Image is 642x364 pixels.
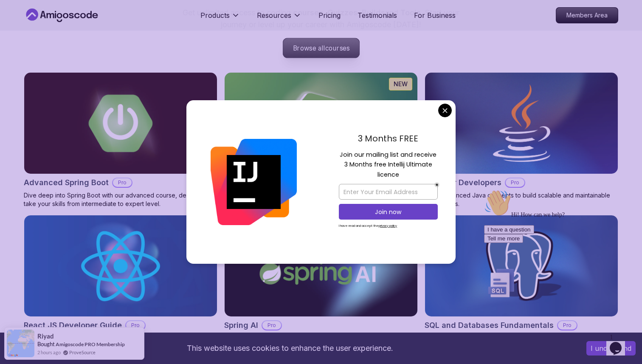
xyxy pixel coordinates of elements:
img: SQL and Databases Fundamentals card [425,215,618,316]
span: riyad [37,333,54,340]
a: Spring Boot for Beginners cardNEWSpring Boot for BeginnersBuild a CRUD API with Spring Boot and P... [224,72,418,208]
a: React JS Developer Guide cardReact JS Developer GuideProLearn ReactJS from the ground up and mast... [24,215,217,351]
img: Java for Developers card [425,73,618,174]
button: Products [200,10,240,27]
a: ProveSource [69,349,96,356]
button: I have a question [3,39,53,48]
h2: React JS Developer Guide [24,319,122,331]
iframe: chat widget [481,186,634,326]
p: Dive deep into Spring Boot with our advanced course, designed to take your skills from intermedia... [24,191,217,208]
span: 2 hours ago [37,349,61,356]
p: Members Area [556,8,618,23]
a: Browse allcourses [282,38,359,59]
img: :wave: [3,3,31,31]
div: This website uses cookies to enhance the user experience. [6,339,574,358]
p: Resources [257,10,291,20]
a: Members Area [556,7,618,23]
a: Testimonials [358,10,397,20]
h2: Spring AI [224,319,258,331]
h2: Advanced Spring Boot [24,177,109,189]
span: courses [325,44,349,52]
img: provesource social proof notification image [7,330,34,357]
a: Spring AI cardSpring AIProWelcome to the Spring AI course! Learn to build intelligent application... [224,215,418,351]
span: Hi! How can we help? [3,25,84,32]
p: Products [200,10,230,20]
a: For Business [414,10,456,20]
a: Pricing [318,10,341,20]
p: Browse all [283,38,359,58]
h2: SQL and Databases Fundamentals [425,319,554,331]
img: React JS Developer Guide card [24,215,217,316]
span: Bought [37,341,55,347]
img: Advanced Spring Boot card [24,73,217,174]
button: Resources [257,10,301,27]
a: Advanced Spring Boot cardAdvanced Spring BootProDive deep into Spring Boot with our advanced cour... [24,72,217,208]
img: Spring AI card [225,215,417,316]
p: Pro [126,321,145,330]
p: Pro [113,178,132,187]
p: Pro [262,321,281,330]
h2: Java for Developers [425,177,501,189]
p: Pro [506,178,524,187]
img: Spring Boot for Beginners card [225,73,417,174]
a: Java for Developers cardJava for DevelopersProLearn advanced Java concepts to build scalable and ... [425,72,618,208]
p: NEW [394,80,408,88]
a: Amigoscode PRO Membership [56,341,125,347]
button: Accept cookies [586,341,636,356]
a: SQL and Databases Fundamentals cardSQL and Databases FundamentalsProMaster SQL and database funda... [425,215,618,351]
div: 👋Hi! How can we help?I have a questionTell me more [3,3,156,57]
button: Tell me more [3,48,42,57]
iframe: chat widget [606,330,634,356]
